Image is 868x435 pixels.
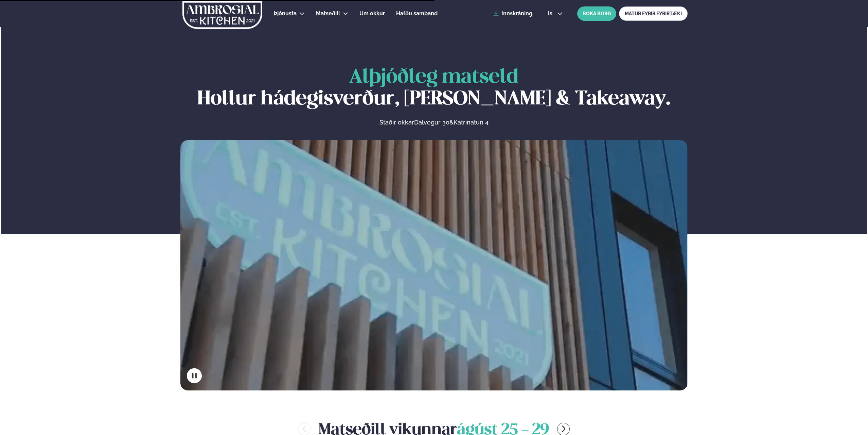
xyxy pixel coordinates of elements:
[577,6,616,21] button: BÓKA BORÐ
[396,10,438,18] a: Hafðu samband
[305,118,562,127] p: Staðir okkar &
[454,118,489,127] a: Katrinatun 4
[414,118,449,127] a: Dalvegur 30
[359,10,385,18] a: Um okkur
[349,68,518,87] span: Alþjóðleg matseld
[274,10,297,18] a: Þjónusta
[274,10,297,17] span: Þjónusta
[619,6,688,21] a: MATUR FYRIR FYRIRTÆKI
[548,11,554,16] span: is
[543,11,568,16] button: is
[396,10,438,17] span: Hafðu samband
[180,67,688,110] h1: Hollur hádegisverður, [PERSON_NAME] & Takeaway.
[359,10,385,17] span: Um okkur
[316,10,340,18] a: Matseðill
[182,1,263,29] img: logo
[316,10,340,17] span: Matseðill
[493,11,532,17] a: Innskráning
